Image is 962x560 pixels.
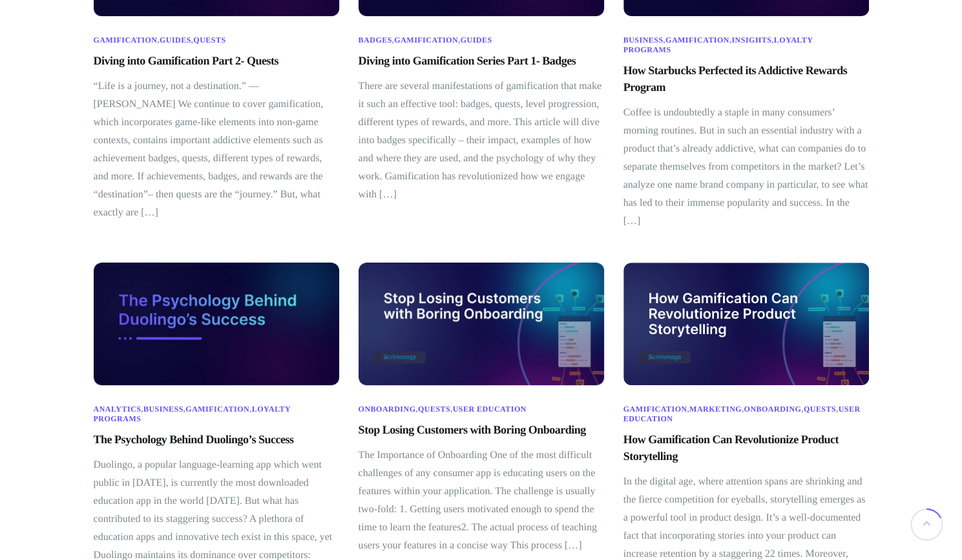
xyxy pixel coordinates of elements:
[623,405,687,414] a: Gamification
[623,263,869,386] img: How gamification can revolutionize product storytelling
[461,35,492,45] a: Guides
[94,35,226,45] span: , ,
[94,405,331,424] span: , , ,
[94,319,339,328] a: The Psychology Behind Duolingo’s Success
[359,319,604,328] a: Stop Losing Customers with Boring Onboarding
[94,35,158,45] a: Gamification
[623,64,848,94] a: How Starbucks Perfected its Addictive Rewards Program
[744,405,801,414] a: Onboarding
[623,319,869,328] a: How Gamification Can Revolutionize Product Storytelling
[160,35,191,45] a: Guides
[359,405,527,414] span: , ,
[359,423,586,436] a: Stop Losing Customers with Boring Onboarding
[193,35,225,45] a: Quests
[623,405,861,423] a: User Education
[185,405,249,414] a: Gamification
[731,35,771,45] a: Insights
[623,35,664,45] a: Business
[418,405,450,414] a: Quests
[359,35,392,45] a: Badges
[623,35,813,54] a: Loyalty Programs
[394,35,458,45] a: Gamification
[94,405,141,414] a: Analytics
[359,263,604,386] img: Stop losing customers with boring onboarding - thumbnail
[623,104,869,230] p: Coffee is undoubtedly a staple in many consumers’ morning routines. But in such an essential indu...
[94,77,339,222] p: “Life is a journey, not a destination.” ― [PERSON_NAME] We continue to cover gamification, which ...
[623,35,861,55] span: , , ,
[94,405,291,423] a: Loyalty Programs
[359,77,604,204] p: There are several manifestations of gamification that make it such an effective tool: badges, que...
[689,405,742,414] a: Marketing
[804,405,836,414] a: Quests
[623,405,861,424] span: , , , ,
[94,54,279,67] a: Diving into Gamification Part 2- Quests
[359,405,416,414] a: Onboarding
[143,405,183,414] a: Business
[359,54,576,67] a: Diving into Gamification Series Part 1- Badges
[359,446,604,555] p: The Importance of Onboarding One of the most difficult challenges of any consumer app is educatin...
[665,35,729,45] a: Gamification
[453,405,527,414] a: User Education
[94,433,294,446] a: The Psychology Behind Duolingo’s Success
[623,433,839,463] a: How Gamification Can Revolutionize Product Storytelling
[359,35,492,45] span: , ,
[94,263,339,386] img: Thumbnail Image - The Psychology Behind Duolingo's Success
